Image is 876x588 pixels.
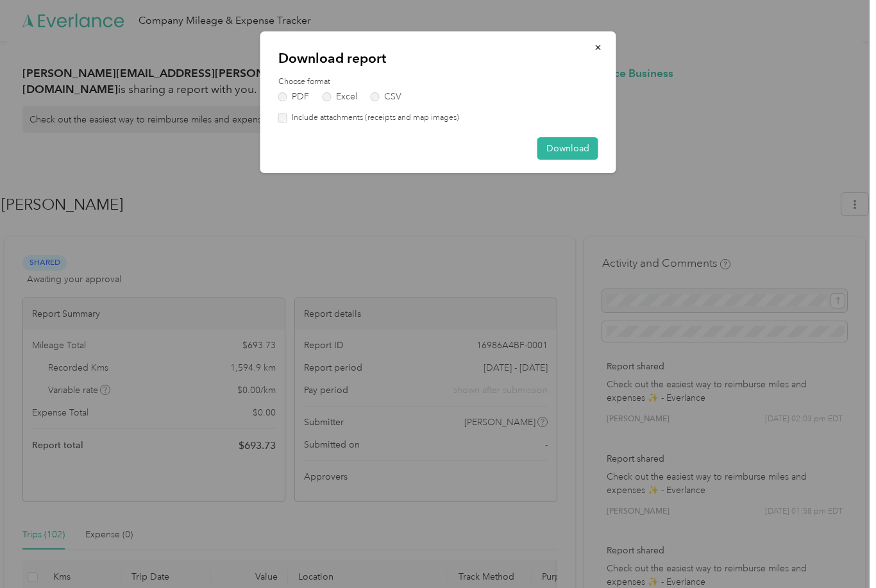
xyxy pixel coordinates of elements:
[278,92,309,101] label: PDF
[278,76,598,88] label: Choose format
[323,92,357,101] label: Excel
[287,112,459,124] label: Include attachments (receipts and map images)
[278,49,598,67] p: Download report
[371,92,401,101] label: CSV
[537,137,598,160] button: Download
